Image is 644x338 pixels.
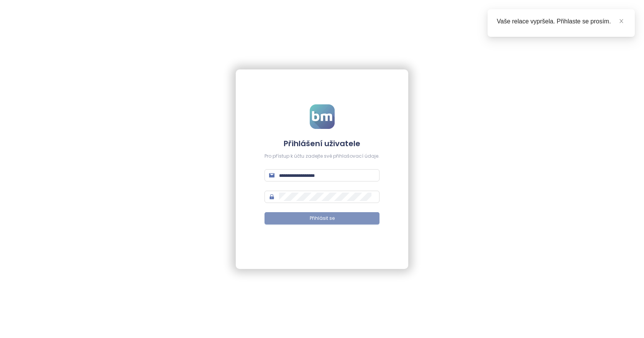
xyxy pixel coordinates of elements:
[264,153,379,160] div: Pro přístup k účtu zadejte své přihlašovací údaje.
[310,104,335,129] img: logo
[269,194,274,200] span: lock
[619,18,624,24] span: close
[497,17,626,26] div: Vaše relace vypršela. Přihlaste se prosím.
[264,212,379,224] button: Přihlásit se
[310,215,335,222] span: Přihlásit se
[264,138,379,149] h4: Přihlášení uživatele
[269,173,274,178] span: mail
